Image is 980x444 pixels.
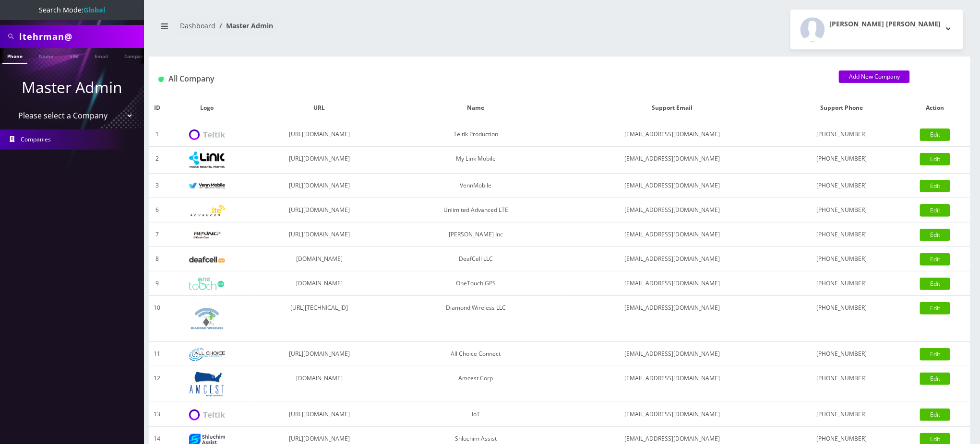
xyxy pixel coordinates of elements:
[215,21,273,31] li: Master Admin
[2,48,27,64] a: Phone
[839,70,910,83] a: Add New Company
[920,229,950,241] a: Edit
[390,271,562,296] td: OneTouch GPS
[149,296,165,342] td: 10
[189,152,225,168] img: My Link Mobile
[249,247,390,271] td: [DOMAIN_NAME]
[21,135,51,143] span: Companies
[156,16,552,43] nav: breadcrumb
[562,198,783,222] td: [EMAIL_ADDRESS][DOMAIN_NAME]
[189,301,225,337] img: Diamond Wireless LLC
[562,222,783,247] td: [EMAIL_ADDRESS][DOMAIN_NAME]
[149,247,165,271] td: 8
[783,271,900,296] td: [PHONE_NUMBER]
[783,402,900,427] td: [PHONE_NUMBER]
[920,180,950,192] a: Edit
[783,122,900,147] td: [PHONE_NUMBER]
[249,94,390,122] th: URL
[189,278,225,290] img: OneTouch GPS
[249,222,390,247] td: [URL][DOMAIN_NAME]
[249,198,390,222] td: [URL][DOMAIN_NAME]
[390,147,562,174] td: My Link Mobile
[189,129,225,140] img: Teltik Production
[249,366,390,402] td: [DOMAIN_NAME]
[790,10,963,49] button: [PERSON_NAME] [PERSON_NAME]
[249,147,390,174] td: [URL][DOMAIN_NAME]
[900,94,970,122] th: Action
[249,122,390,147] td: [URL][DOMAIN_NAME]
[189,231,225,240] img: Rexing Inc
[390,198,562,222] td: Unlimited Advanced LTE
[189,371,225,397] img: Amcest Corp
[180,21,215,30] a: Dashboard
[249,271,390,296] td: [DOMAIN_NAME]
[120,48,152,63] a: Company
[158,74,825,83] h1: All Company
[562,402,783,427] td: [EMAIL_ADDRESS][DOMAIN_NAME]
[562,296,783,342] td: [EMAIL_ADDRESS][DOMAIN_NAME]
[783,366,900,402] td: [PHONE_NUMBER]
[149,402,165,427] td: 13
[783,147,900,174] td: [PHONE_NUMBER]
[189,205,225,217] img: Unlimited Advanced LTE
[149,366,165,402] td: 12
[390,296,562,342] td: Diamond Wireless LLC
[390,94,562,122] th: Name
[390,247,562,271] td: DeafCell LLC
[249,402,390,427] td: [URL][DOMAIN_NAME]
[90,48,113,63] a: Email
[149,174,165,198] td: 3
[390,174,562,198] td: VennMobile
[158,77,164,82] img: All Company
[34,48,58,63] a: Name
[189,257,225,263] img: DeafCell LLC
[783,222,900,247] td: [PHONE_NUMBER]
[390,122,562,147] td: Teltik Production
[149,147,165,174] td: 2
[562,147,783,174] td: [EMAIL_ADDRESS][DOMAIN_NAME]
[149,271,165,296] td: 9
[783,342,900,366] td: [PHONE_NUMBER]
[783,174,900,198] td: [PHONE_NUMBER]
[920,302,950,315] a: Edit
[920,253,950,266] a: Edit
[920,373,950,385] a: Edit
[562,247,783,271] td: [EMAIL_ADDRESS][DOMAIN_NAME]
[390,342,562,366] td: All Choice Connect
[149,222,165,247] td: 7
[39,5,105,14] span: Search Mode:
[920,129,950,141] a: Edit
[562,366,783,402] td: [EMAIL_ADDRESS][DOMAIN_NAME]
[783,247,900,271] td: [PHONE_NUMBER]
[390,366,562,402] td: Amcest Corp
[562,174,783,198] td: [EMAIL_ADDRESS][DOMAIN_NAME]
[390,222,562,247] td: [PERSON_NAME] Inc
[149,94,165,122] th: ID
[149,342,165,366] td: 11
[249,342,390,366] td: [URL][DOMAIN_NAME]
[783,198,900,222] td: [PHONE_NUMBER]
[562,94,783,122] th: Support Email
[249,174,390,198] td: [URL][DOMAIN_NAME]
[562,342,783,366] td: [EMAIL_ADDRESS][DOMAIN_NAME]
[189,183,225,189] img: VennMobile
[165,94,249,122] th: Logo
[920,153,950,165] a: Edit
[920,204,950,217] a: Edit
[189,348,225,361] img: All Choice Connect
[249,296,390,342] td: [URL][TECHNICAL_ID]
[189,409,225,421] img: IoT
[84,5,105,14] strong: Global
[65,48,83,63] a: SIM
[562,122,783,147] td: [EMAIL_ADDRESS][DOMAIN_NAME]
[920,278,950,290] a: Edit
[19,27,142,46] input: Search All Companies
[783,94,900,122] th: Support Phone
[783,296,900,342] td: [PHONE_NUMBER]
[562,271,783,296] td: [EMAIL_ADDRESS][DOMAIN_NAME]
[920,409,950,421] a: Edit
[390,402,562,427] td: IoT
[920,348,950,361] a: Edit
[149,122,165,147] td: 1
[830,20,941,28] h2: [PERSON_NAME] [PERSON_NAME]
